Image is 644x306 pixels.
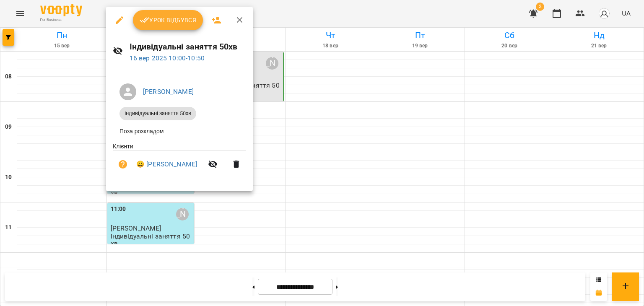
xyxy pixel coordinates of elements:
[143,88,194,96] a: [PERSON_NAME]
[119,110,196,117] span: Індивідуальні заняття 50хв
[113,154,133,174] button: Візит ще не сплачено. Додати оплату?
[130,40,247,53] h6: Індивідуальні заняття 50хв
[136,159,197,169] a: 😀 [PERSON_NAME]
[113,124,246,139] li: Поза розкладом
[113,142,246,181] ul: Клієнти
[133,10,203,30] button: Урок відбувся
[140,15,197,25] span: Урок відбувся
[130,54,205,62] a: 16 вер 2025 10:00-10:50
